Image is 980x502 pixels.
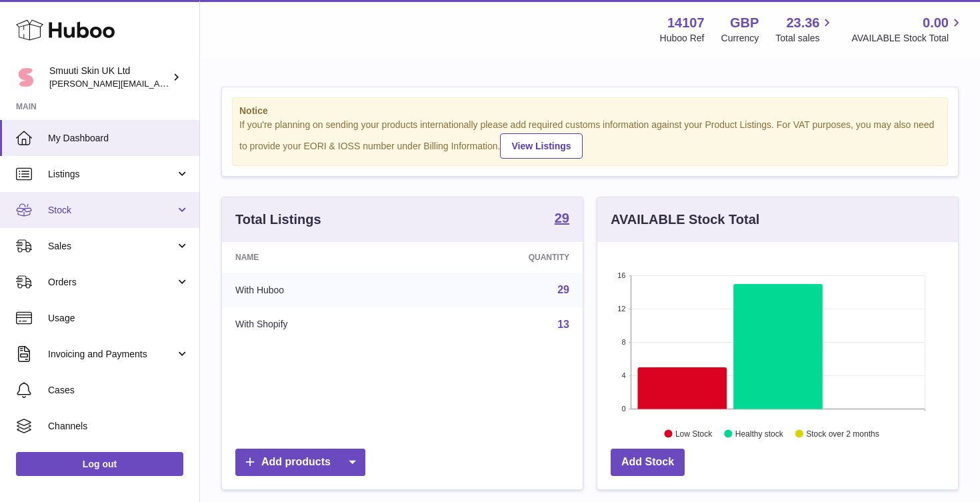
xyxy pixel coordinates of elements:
span: Invoicing and Payments [48,348,175,361]
th: Quantity [417,242,583,273]
text: 12 [617,305,625,313]
img: ilona@beautyko.fi [16,67,36,87]
div: If you're planning on sending your products internationally please add required customs informati... [239,119,941,159]
text: 0 [621,405,625,413]
text: Stock over 2 months [806,429,879,438]
a: Add products [235,449,365,476]
span: Total sales [775,32,835,45]
span: Listings [48,168,175,181]
h3: Total Listings [235,211,321,229]
strong: 29 [555,211,569,225]
span: [PERSON_NAME][EMAIL_ADDRESS][DOMAIN_NAME] [49,78,267,89]
a: 23.36 Total sales [775,14,835,45]
span: Channels [48,420,189,433]
span: Stock [48,204,175,217]
strong: GBP [730,14,759,32]
span: 0.00 [923,14,949,32]
div: Huboo Ref [660,32,705,45]
text: 4 [621,371,625,379]
a: Add Stock [611,449,685,476]
div: Smuuti Skin UK Ltd [49,65,169,90]
span: 23.36 [786,14,819,32]
td: With Shopify [222,307,417,342]
div: Currency [721,32,759,45]
strong: Notice [239,105,941,117]
a: 29 [557,284,569,295]
text: 16 [617,271,625,279]
span: Usage [48,312,189,325]
span: Sales [48,240,175,253]
td: With Huboo [222,273,417,307]
span: Cases [48,384,189,397]
span: AVAILABLE Stock Total [851,32,964,45]
a: Log out [16,452,183,476]
th: Name [222,242,417,273]
a: 0.00 AVAILABLE Stock Total [851,14,964,45]
h3: AVAILABLE Stock Total [611,211,759,229]
text: 8 [621,338,625,346]
text: Healthy stock [735,429,784,438]
span: Orders [48,276,175,289]
strong: 14107 [667,14,705,32]
a: View Listings [500,133,582,159]
span: My Dashboard [48,132,189,145]
a: 13 [557,319,569,330]
text: Low Stock [675,429,713,438]
a: 29 [555,211,569,227]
